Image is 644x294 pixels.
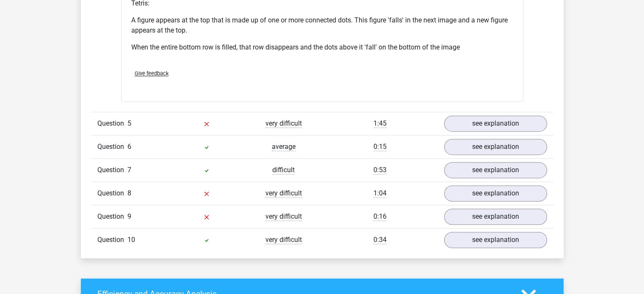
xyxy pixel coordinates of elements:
span: 10 [127,236,135,244]
span: 6 [127,143,131,151]
a: see explanation [444,139,547,155]
a: see explanation [444,209,547,225]
a: see explanation [444,185,547,201]
span: Question [97,212,127,222]
span: Question [97,235,127,245]
a: see explanation [444,162,547,178]
span: very difficult [265,236,302,244]
span: Give feedback [135,70,169,77]
span: 1:04 [373,189,387,198]
span: 0:53 [373,166,387,174]
span: difficult [272,166,295,174]
span: average [272,143,296,151]
span: 1:45 [373,119,387,128]
span: Question [97,165,127,175]
span: 0:16 [373,212,387,221]
span: Question [97,118,127,129]
span: Question [97,188,127,198]
span: very difficult [265,212,302,221]
p: A figure appears at the top that is made up of one or more connected dots. This figure 'falls' in... [131,15,513,36]
span: Question [97,142,127,152]
span: 9 [127,212,131,220]
a: see explanation [444,232,547,248]
span: 8 [127,189,131,197]
span: 7 [127,166,131,174]
span: 5 [127,119,131,127]
span: 0:15 [373,143,387,151]
a: see explanation [444,115,547,132]
span: 0:34 [373,236,387,244]
span: very difficult [265,189,302,198]
span: very difficult [265,119,302,128]
p: When the entire bottom row is filled, that row disappears and the dots above it 'fall' on the bot... [131,42,513,52]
